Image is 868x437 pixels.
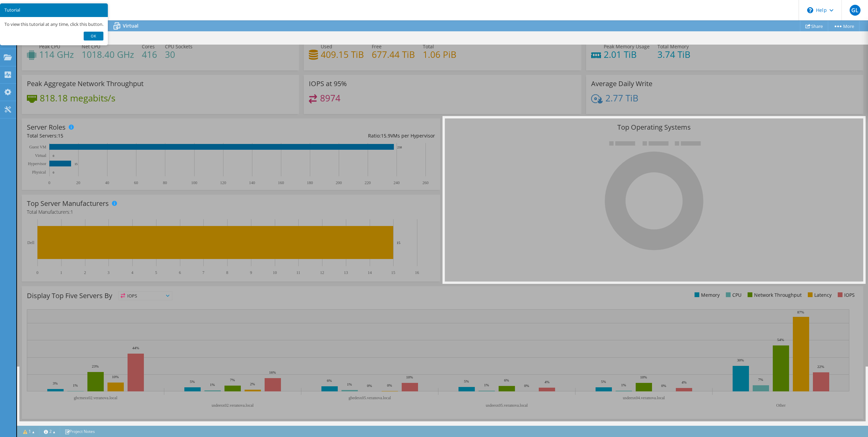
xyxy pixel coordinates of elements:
[807,7,813,13] svg: \n
[119,292,172,300] span: IOPS
[84,32,103,41] a: Ok
[123,22,138,29] span: Virtual
[18,427,39,436] a: 1
[800,21,828,31] a: Share
[828,21,859,31] a: More
[60,427,100,436] a: Project Notes
[4,21,103,27] p: To view this tutorial at any time, click this button.
[39,427,60,436] a: 2
[4,8,103,12] h3: Tutorial
[850,5,861,16] span: GL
